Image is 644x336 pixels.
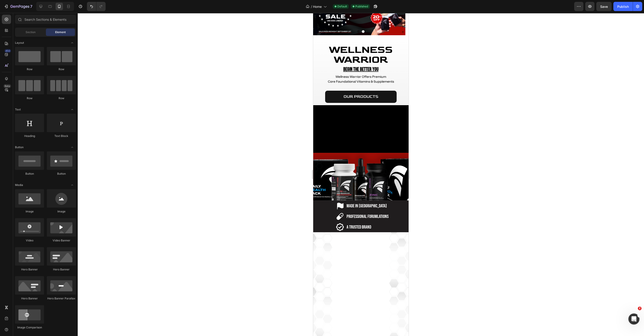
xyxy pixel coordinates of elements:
[68,106,76,113] span: Toggle open
[15,172,44,176] div: Button
[15,209,44,214] div: Image
[311,4,312,9] span: /
[47,172,76,176] div: Button
[628,313,639,324] iframe: Intercom live chat
[613,2,633,11] button: Publish
[313,4,322,9] span: Home
[26,30,36,34] span: Section
[15,238,44,243] div: Video
[47,238,76,243] div: Video Banner
[55,30,66,34] span: Element
[15,267,44,272] div: Hero Banner
[4,49,11,53] div: 450
[600,5,608,9] span: Save
[596,2,611,11] button: Save
[313,13,409,336] iframe: Design area
[68,181,76,189] span: Toggle open
[337,4,347,9] span: Default
[15,183,23,187] span: Media
[47,96,76,100] div: Row
[47,67,76,71] div: Row
[15,145,24,149] span: Button
[15,15,76,24] input: Search Sections & Elements
[2,2,34,11] button: 7
[15,296,44,301] div: Hero Banner
[47,209,76,214] div: Image
[15,96,44,100] div: Row
[47,134,76,138] div: Text Block
[15,107,21,112] span: Text
[15,41,24,45] span: Layout
[87,2,106,11] div: Undo/Redo
[15,325,44,330] div: Image Comparison
[47,267,76,272] div: Hero Banner
[30,4,32,9] p: 7
[355,4,368,9] span: Published
[3,84,11,88] div: Beta
[617,4,629,9] div: Publish
[68,39,76,46] span: Toggle open
[15,134,44,138] div: Heading
[15,67,44,71] div: Row
[638,307,641,310] span: 2
[68,144,76,151] span: Toggle open
[47,296,76,301] div: Hero Banner Parallax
